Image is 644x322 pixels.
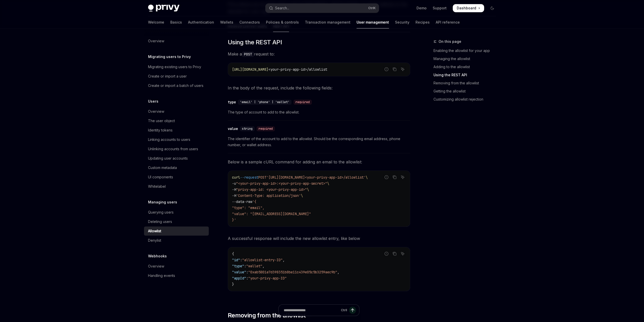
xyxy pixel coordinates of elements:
[232,193,236,198] span: -H
[188,16,214,28] a: Authentication
[228,158,410,165] span: Below is a sample cURL command for adding an email to the allowlist:
[144,226,209,236] a: Allowlist
[228,100,236,105] div: type
[246,264,262,268] span: "wallet"
[399,250,406,257] button: Ask AI
[240,258,242,262] span: :
[391,174,398,180] button: Copy the contents from the code block
[248,270,337,274] span: "0xab5801a7d398351b8be11c439e05c5b3259aec9b"
[383,66,390,72] button: Report incorrect code
[395,16,409,28] a: Security
[366,175,368,180] span: \
[266,175,366,180] span: '[URL][DOMAIN_NAME]<your-privy-app-id>/allowlist'
[457,6,476,11] span: Dashboard
[337,270,339,274] span: ,
[148,98,158,104] h5: Users
[144,236,209,245] a: Denylist
[232,187,236,192] span: -H
[242,258,283,262] span: "allowlist-entry-ID"
[433,87,500,95] a: Getting the allowlist
[232,199,252,204] span: --data-raw
[148,209,174,215] div: Querying users
[170,16,182,28] a: Basics
[266,16,299,28] a: Policies & controls
[148,118,175,124] div: The user object
[148,155,188,161] div: Updating user accounts
[228,136,410,148] span: The identifier of the account to add to the allowlist. Should be the corresponding email address,...
[144,81,209,90] a: Create or import a batch of users
[232,212,311,216] span: "value": "[EMAIL_ADDRESS][DOMAIN_NAME]"
[258,175,266,180] span: POST
[144,173,209,182] a: UI components
[148,146,198,152] div: Unlinking accounts from users
[433,6,447,11] a: Support
[488,4,496,12] button: Toggle dark mode
[144,126,209,135] a: Identity tokens
[232,205,264,210] span: "type": "email",
[246,270,248,274] span: :
[283,258,285,262] span: ,
[148,228,161,234] div: Allowlist
[144,36,209,46] a: Overview
[220,16,233,28] a: Wallets
[307,187,309,192] span: \
[228,50,410,58] span: Make a request to:
[248,276,287,280] span: "your-privy-app-ID"
[148,263,164,269] div: Overview
[148,137,190,143] div: Linking accounts to users
[144,208,209,217] a: Querying users
[399,66,406,72] button: Ask AI
[252,199,256,204] span: '{
[148,38,164,44] div: Overview
[239,16,260,28] a: Connectors
[416,16,430,28] a: Recipes
[433,47,500,55] a: Enabling the allowlist for your app
[244,264,246,268] span: :
[148,127,173,133] div: Identity tokens
[391,250,398,257] button: Copy the contents from the code block
[148,219,172,225] div: Deleting users
[144,72,209,81] a: Create or import a user
[232,252,234,256] span: {
[148,273,175,279] div: Handling events
[148,165,177,171] div: Custom metadata
[453,4,484,12] a: Dashboard
[148,73,187,79] div: Create or import a user
[148,108,164,115] div: Overview
[242,127,253,131] span: string
[236,193,301,198] span: 'Content-Type: application/json'
[433,55,500,63] a: Managing the allowlist
[148,199,177,205] h5: Managing users
[433,79,500,87] a: Removing from the allowlist
[148,54,191,60] h5: Migrating users to Privy
[144,135,209,144] a: Linking accounts to users
[240,175,258,180] span: --request
[148,5,179,12] img: dark logo
[391,66,398,72] button: Copy the contents from the code block
[268,67,327,72] span: <your-privy-app-id>/allowlist
[433,71,500,79] a: Using the REST API
[232,270,246,274] span: "value"
[417,6,427,11] a: Demo
[148,174,173,180] div: UI components
[242,51,254,57] code: POST
[305,16,350,28] a: Transaction management
[232,181,236,186] span: -u
[439,39,461,45] span: On this page
[144,154,209,163] a: Updating user accounts
[144,217,209,226] a: Deleting users
[383,250,390,257] button: Report incorrect code
[433,95,500,103] a: Customizing allowlist rejection
[275,5,289,11] div: Search...
[232,282,234,287] span: }
[144,62,209,71] a: Migrating existing users to Privy
[144,163,209,172] a: Custom metadata
[232,264,244,268] span: "type"
[368,6,376,10] span: Ctrl K
[148,183,166,190] div: Whitelabel
[148,237,161,243] div: Denylist
[349,307,356,314] button: Send message
[228,126,238,131] div: value
[284,305,339,316] input: Ask a question...
[148,253,167,259] h5: Webhooks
